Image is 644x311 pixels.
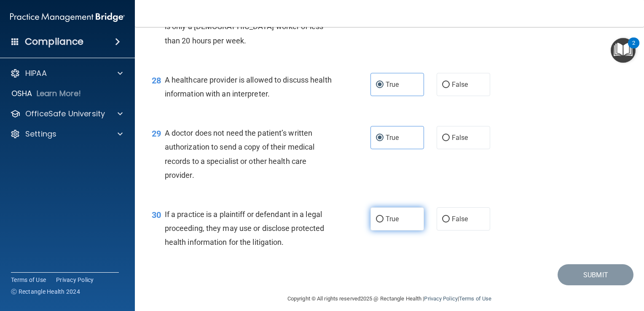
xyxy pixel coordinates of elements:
p: Settings [25,129,56,139]
input: False [442,82,450,88]
p: Learn More! [37,88,81,99]
span: True [386,80,399,88]
span: Ⓒ Rectangle Health 2024 [11,287,80,296]
iframe: Drift Widget Chat Controller [499,252,634,286]
input: True [376,82,384,88]
span: True [386,134,399,142]
span: If a practice is a plaintiff or defendant in a legal proceeding, they may use or disclose protect... [165,210,325,247]
p: OfficeSafe University [25,109,105,119]
span: 30 [152,210,161,220]
span: A doctor does not need the patient’s written authorization to send a copy of their medical record... [165,129,315,180]
a: Terms of Use [11,276,46,284]
div: 2 [632,43,635,54]
input: True [376,135,384,141]
p: OSHA [11,88,32,99]
a: Privacy Policy [56,276,94,284]
input: False [442,216,450,223]
a: OfficeSafe University [10,109,123,119]
span: True [386,215,399,223]
span: 29 [152,129,161,139]
span: False [452,80,468,88]
a: Terms of Use [459,295,491,302]
img: PMB logo [10,9,125,26]
a: Settings [10,129,123,139]
h4: Compliance [25,36,83,48]
a: Privacy Policy [424,295,457,302]
button: Open Resource Center, 2 new notifications [611,38,636,63]
p: HIPAA [25,68,47,78]
input: False [442,135,450,141]
a: HIPAA [10,68,123,78]
span: A healthcare provider is allowed to discuss health information with an interpreter. [165,75,332,98]
input: True [376,216,384,223]
span: False [452,134,468,142]
span: False [452,215,468,223]
span: 28 [152,75,161,86]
